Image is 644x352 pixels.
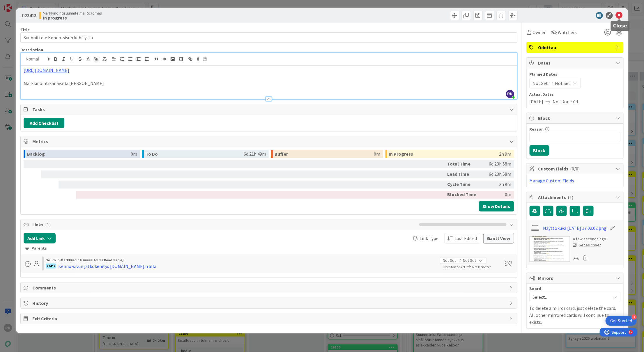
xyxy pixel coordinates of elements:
b: In progress [43,15,102,20]
div: Get Started [610,318,632,324]
span: Attachments [538,194,613,201]
span: Link Type [420,235,439,242]
span: Description [20,47,43,52]
span: RK [506,90,514,98]
span: Custom Fields [538,165,613,172]
span: History [32,300,506,307]
input: type card name here... [20,32,517,43]
div: Set as cover [573,242,601,248]
div: Buffer [275,150,374,158]
span: Select... [533,293,607,301]
label: Reason [530,127,544,132]
span: ( 1 ) [568,194,574,200]
span: Block [538,115,613,122]
span: Planned Dates [530,71,620,77]
b: 23413 [25,13,36,18]
div: Parents [25,245,512,252]
span: Exit Criteria [32,315,506,322]
span: Owner [533,29,546,36]
span: Tasks [32,106,506,113]
span: ( 0/0 ) [570,166,580,172]
div: Download [573,254,580,262]
div: 2h 9m [499,150,512,158]
div: a few seconds ago [573,236,606,242]
span: Watchers [558,29,577,36]
button: Add Checklist [24,118,64,128]
span: Last Edited [455,235,477,242]
span: Links [32,221,416,228]
div: Total Time [447,160,480,168]
div: 6d 23h 58m [482,170,512,178]
button: Show Details [479,201,514,211]
span: No Group › [46,258,61,262]
div: 0m [131,150,137,158]
span: Not Set [533,80,548,87]
span: Q3 [121,258,125,262]
div: In Progress [389,150,499,158]
button: Block [530,145,549,156]
span: Mirrors [538,275,613,282]
div: 9+ [29,2,32,7]
div: 2h 9m [482,181,512,189]
div: 3 [631,314,637,320]
a: Manage Custom Fields [530,178,574,184]
span: Metrics [32,138,506,145]
span: Markkinointisuunnitelma Roadmap [43,11,102,15]
div: 0m [482,191,512,199]
span: Dates [538,59,613,66]
span: Actual Dates [530,91,620,97]
label: Title [20,27,30,32]
div: Lead Time [447,170,480,178]
span: Not Done Yet [553,98,579,105]
p: Markkinointikanavalla [PERSON_NAME] [24,80,514,87]
span: Board [530,287,542,291]
button: Add Link [24,233,56,243]
span: Support [12,1,26,8]
span: ( 1 ) [45,222,51,227]
span: Not Set [463,257,476,264]
div: To Do [146,150,244,158]
div: Open Get Started checklist, remaining modules: 3 [606,316,637,326]
p: To delete a mirror card, just delete the card. All other mirrored cards will continue to exists. [530,305,620,326]
div: 23412 [46,264,56,269]
button: Last Edited [445,233,480,243]
span: Not Set [555,80,571,87]
a: Näyttökuva [DATE] 17.02.02.png [543,225,606,232]
div: 6d 21h 49m [244,150,266,158]
span: Not Started Yet [444,265,466,269]
div: Kenno-sivun jatkokehitys [DOMAIN_NAME]:n alla [58,263,156,270]
div: 0m [374,150,381,158]
h5: Close [613,23,627,29]
div: Backlog [27,150,131,158]
div: Cycle Time [447,181,480,189]
span: Comments [32,284,506,291]
span: Not Set [443,257,456,264]
div: Blocked Time [447,191,480,199]
a: [URL][DOMAIN_NAME] [24,67,69,73]
b: Markkinointisuunnitelma Roadmap › [61,258,121,262]
span: ID [20,12,36,19]
span: [DATE] [530,98,544,105]
span: Odottaa [538,44,613,51]
span: Not Done Yet [473,265,491,269]
button: Gantt View [483,233,514,243]
div: 6d 23h 58m [482,160,512,168]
